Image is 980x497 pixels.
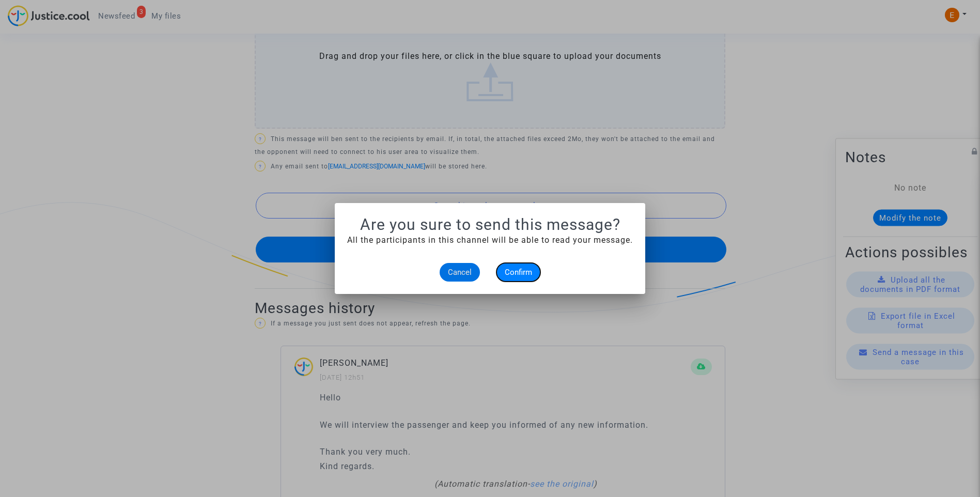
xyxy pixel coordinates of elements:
[505,268,532,277] span: Confirm
[448,268,472,277] span: Cancel
[440,263,480,282] button: Cancel
[347,215,633,234] h1: Are you sure to send this message?
[496,263,540,282] button: Confirm
[347,235,633,245] span: All the participants in this channel will be able to read your message.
